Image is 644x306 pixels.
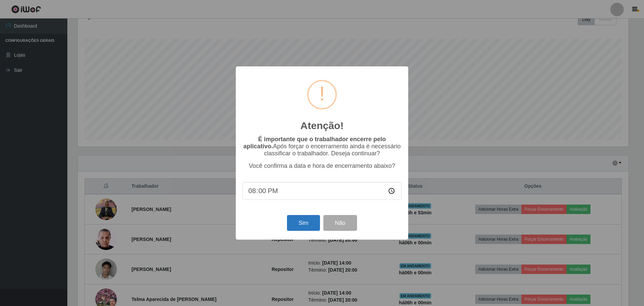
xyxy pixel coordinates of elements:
[300,120,344,132] h2: Atenção!
[287,215,320,231] button: Sim
[243,162,401,170] p: Você confirma a data e hora de encerramento abaixo?
[323,215,357,231] button: Não
[243,136,386,150] b: É importante que o trabalhador encerre pelo aplicativo.
[243,136,401,157] p: Após forçar o encerramento ainda é necessário classificar o trabalhador. Deseja continuar?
